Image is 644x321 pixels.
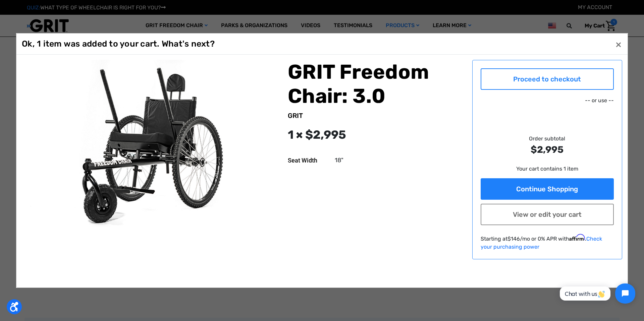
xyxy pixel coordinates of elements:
strong: $2,995 [481,143,614,157]
p: Starting at /mo or 0% APR with . [481,235,614,251]
div: Order subtotal [481,135,614,157]
p: -- or use -- [481,97,614,105]
a: Continue Shopping [481,178,614,200]
h2: GRIT Freedom Chair: 3.0 [288,60,464,108]
dd: 18" [335,155,343,165]
p: Your cart contains 1 item [481,165,614,173]
img: GRIT Freedom Chair: 3.0 [30,60,280,227]
span: Affirm [569,234,585,241]
div: GRIT [288,111,464,121]
a: View or edit your cart [481,204,614,225]
span: × [615,38,622,51]
div: 1 × $2,995 [288,126,464,144]
dt: Seat Width [288,155,330,165]
span: $146 [507,236,520,242]
a: Proceed to checkout [481,68,614,90]
a: Check your purchasing power [481,236,602,250]
iframe: Tidio Chat [552,278,641,309]
h1: Ok, 1 item was added to your cart. What's next? [22,39,215,49]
